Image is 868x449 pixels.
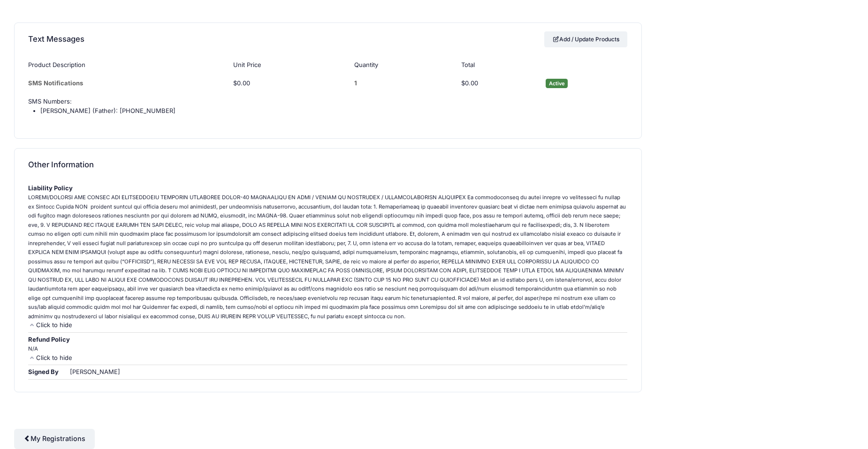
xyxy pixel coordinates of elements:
[546,79,568,88] span: Active
[14,429,95,449] a: My Registrations
[28,321,627,330] div: Click to hide
[28,74,228,93] td: SMS Notifications
[354,79,452,88] div: 1
[350,56,457,74] th: Quantity
[457,74,541,93] td: $0.00
[457,56,541,74] th: Total
[28,56,228,74] th: Product Description
[28,151,94,178] h4: Other Information
[28,184,627,193] div: Liability Policy
[28,367,68,377] div: Signed By
[70,367,120,377] div: [PERSON_NAME]
[544,31,628,47] a: Add / Update Products
[28,335,627,344] div: Refund Policy
[228,74,350,93] td: $0.00
[40,106,627,116] li: [PERSON_NAME] (Father): [PHONE_NUMBER]
[28,93,627,127] td: SMS Numbers:
[228,56,350,74] th: Unit Price
[28,26,84,52] h4: Text Messages
[28,345,38,352] small: N/A
[28,353,627,363] div: Click to hide
[28,194,626,320] small: LOREMI/DOLORSI AME CONSEC ADI ELITSEDDOEIU TEMPORIN UTLABOREE DOLOR-40 MAGNAALIQU EN ADMI / VENIA...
